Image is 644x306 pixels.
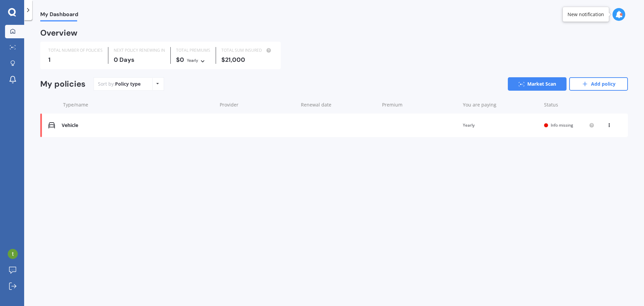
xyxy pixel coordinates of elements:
[48,122,55,129] img: Vehicle
[220,101,296,108] div: Provider
[48,56,103,63] div: 1
[544,101,594,108] div: Status
[463,101,539,108] div: You are paying
[176,47,210,54] div: TOTAL PREMIUMS
[115,81,141,87] div: Policy type
[114,47,165,54] div: NEXT POLICY RENEWING IN
[40,30,77,36] div: Overview
[98,81,141,87] div: Sort by:
[301,101,377,108] div: Renewal date
[382,101,458,108] div: Premium
[40,79,86,89] div: My policies
[221,47,273,54] div: TOTAL SUM INSURED
[40,11,78,20] span: My Dashboard
[48,47,103,54] div: TOTAL NUMBER OF POLICIES
[8,249,18,259] img: ACg8ocKsCWbrNtpBBavnaAmbm86akqq7Lx5g329nkFxoC4zvSPLPzA=s96-c
[569,77,628,91] a: Add policy
[187,57,198,64] div: Yearly
[221,56,273,63] div: $21,000
[508,77,567,91] a: Market Scan
[114,56,165,63] div: 0 Days
[63,101,214,108] div: Type/name
[176,56,210,64] div: $0
[568,11,604,18] div: New notification
[551,122,573,128] span: Info missing
[62,123,214,128] div: Vehicle
[463,122,539,129] div: Yearly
